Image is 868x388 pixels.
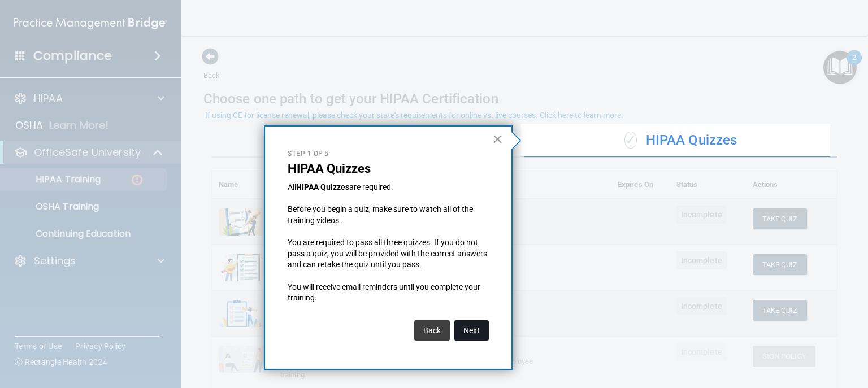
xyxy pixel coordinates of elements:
button: Back [414,320,450,341]
span: are required. [349,182,393,191]
p: You are required to pass all three quizzes. If you do not pass a quiz, you will be provided with ... [288,237,489,271]
button: Next [454,320,489,341]
span: All [288,182,296,191]
p: HIPAA Quizzes [288,162,489,176]
p: You will receive email reminders until you complete your training. [288,282,489,304]
p: Before you begin a quiz, make sure to watch all of the training videos. [288,204,489,226]
div: HIPAA Quizzes [524,124,837,158]
span: ✓ [624,132,637,149]
iframe: Drift Widget Chat Controller [673,308,854,353]
button: Close [492,130,503,148]
p: Step 1 of 5 [288,149,489,159]
strong: HIPAA Quizzes [296,182,349,191]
